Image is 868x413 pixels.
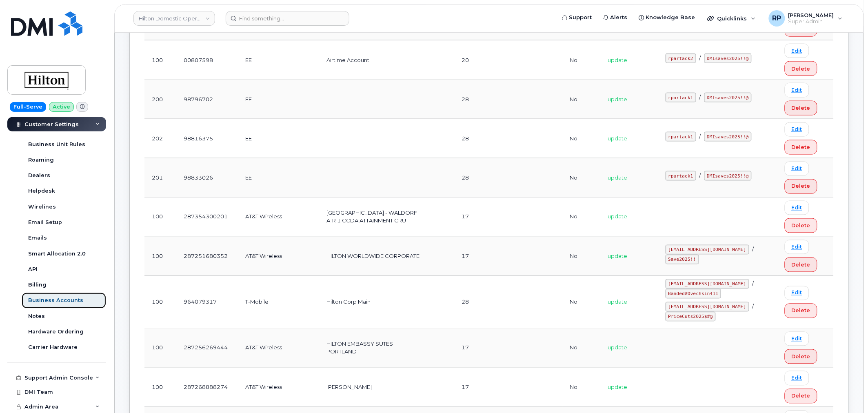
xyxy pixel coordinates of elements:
code: Banded#Ovechkin411 [666,289,721,299]
td: EE [238,158,320,198]
a: Edit [785,240,809,254]
td: 98796702 [176,80,238,119]
td: EE [238,80,320,119]
code: rpartack2 [666,53,696,63]
td: 287268888274 [176,368,238,407]
span: RP [773,13,781,23]
button: Delete [785,218,817,233]
td: [PERSON_NAME] [319,368,430,407]
td: No [562,158,600,198]
span: Delete [792,143,810,151]
a: Edit [785,83,809,97]
td: AT&T Wireless [238,329,320,368]
span: Delete [792,65,810,73]
a: Support [557,9,598,26]
td: 98833026 [176,158,238,198]
button: Delete [785,61,817,76]
td: T-Mobile [238,276,320,329]
td: 28 [454,276,514,329]
td: 17 [454,329,514,368]
span: / [753,246,754,253]
td: 100 [144,198,176,237]
span: Delete [792,104,810,112]
td: EE [238,119,320,158]
td: 287354300201 [176,198,238,237]
td: 28 [454,158,514,198]
span: Delete [792,392,810,400]
span: Super Admin [788,18,834,25]
td: Airtime Account [319,40,430,80]
span: update [608,135,627,142]
code: PriceCuts2025$#@ [666,312,716,322]
code: rpartack1 [666,171,696,181]
a: Knowledge Base [633,9,701,26]
td: 100 [144,40,176,80]
button: Delete [785,349,817,364]
td: 200 [144,80,176,119]
code: rpartack1 [666,132,696,142]
td: 28 [454,80,514,119]
code: DMIsaves2025!!@ [704,93,752,102]
span: update [608,213,627,220]
code: DMIsaves2025!!@ [704,132,752,142]
td: 202 [144,119,176,158]
a: Hilton Domestic Operating Company Inc [133,11,215,26]
input: Find something... [226,11,349,26]
td: AT&T Wireless [238,237,320,276]
span: update [608,174,627,181]
td: No [562,40,600,80]
a: Edit [785,122,809,137]
td: AT&T Wireless [238,368,320,407]
a: Alerts [598,9,633,26]
code: DMIsaves2025!!@ [704,53,752,63]
span: Knowledge Base [646,13,695,22]
td: 100 [144,368,176,407]
a: Edit [785,286,809,300]
span: / [699,172,701,179]
td: 28 [454,119,514,158]
td: 201 [144,158,176,198]
span: update [608,384,627,391]
td: 20 [454,40,514,80]
code: DMIsaves2025!!@ [704,171,752,181]
td: 17 [454,198,514,237]
span: Delete [792,261,810,269]
span: Quicklinks [717,15,747,22]
td: No [562,329,600,368]
button: Delete [785,389,817,404]
button: Delete [785,304,817,318]
a: Edit [785,162,809,176]
td: 100 [144,329,176,368]
a: Edit [785,371,809,385]
iframe: Messenger Launcher [832,377,862,407]
code: Save2025!! [666,255,699,264]
code: [EMAIL_ADDRESS][DOMAIN_NAME] [666,245,749,255]
td: 964079317 [176,276,238,329]
td: EE [238,40,320,80]
span: / [699,94,701,100]
span: Alerts [610,13,628,22]
span: update [608,344,627,351]
td: 287256269444 [176,329,238,368]
div: Quicklinks [702,10,761,27]
span: Delete [792,353,810,361]
td: 98816375 [176,119,238,158]
span: update [608,96,627,102]
td: No [562,198,600,237]
span: Support [569,13,592,22]
span: update [608,57,627,63]
span: update [608,299,627,305]
td: 287251680352 [176,237,238,276]
td: No [562,80,600,119]
a: Edit [785,332,809,346]
td: [GEOGRAPHIC_DATA] - WALDORF A-R 1 CCDA ATTAINMENT CRU [319,198,430,237]
td: Hilton Corp Main [319,276,430,329]
td: 100 [144,276,176,329]
span: / [753,280,754,287]
button: Delete [785,258,817,272]
code: rpartack1 [666,93,696,102]
td: AT&T Wireless [238,198,320,237]
td: HILTON EMBASSY SUTES PORTLAND [319,329,430,368]
td: No [562,276,600,329]
td: No [562,237,600,276]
